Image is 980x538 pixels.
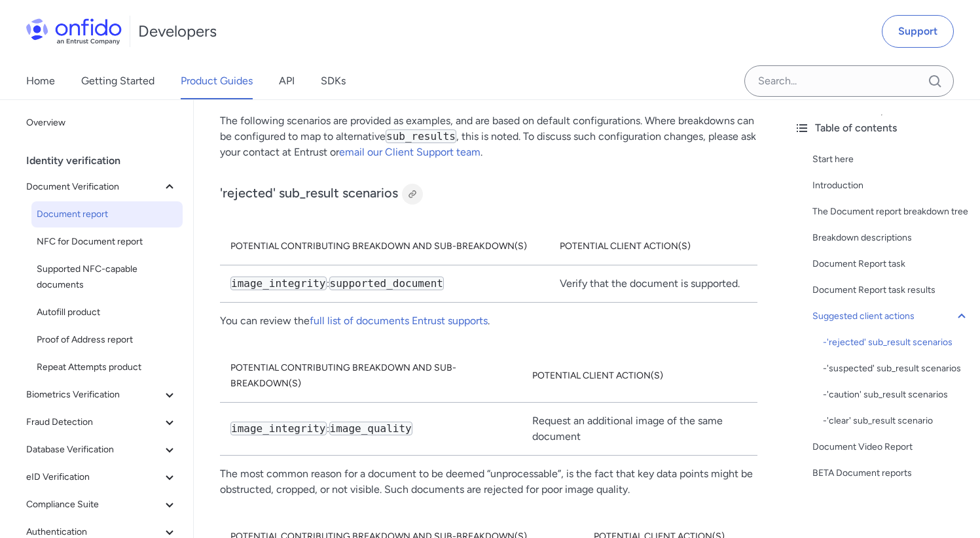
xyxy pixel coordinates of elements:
[321,63,346,99] a: SDKs
[26,18,122,44] img: Onfido Logo
[37,234,177,250] span: NFC for Document report
[386,129,456,143] code: sub_results
[823,335,970,350] a: -'rejected' sub_result scenarios
[31,229,183,255] a: NFC for Document report
[823,413,970,429] div: - 'clear' sub_result scenario
[823,387,970,403] div: - 'caution' sub_result scenarios
[26,148,188,174] div: Identity verification
[230,422,327,435] code: image_integrity
[26,414,162,430] span: Fraud Detection
[812,230,970,246] a: Breakdown descriptions
[181,63,253,99] a: Product Guides
[31,256,183,298] a: Supported NFC-capable documents
[21,464,183,490] button: eID Verification
[26,469,162,485] span: eID Verification
[220,113,757,160] p: The following scenarios are provided as examples, and are based on default configurations. Where ...
[549,228,757,265] th: Potential client action(s)
[138,21,217,42] h1: Developers
[37,360,177,375] span: Repeat Attempts product
[812,256,970,272] a: Document Report task
[31,299,183,326] a: Autofill product
[21,382,183,408] button: Biometrics Verification
[26,179,162,195] span: Document Verification
[329,422,412,435] code: image_quality
[37,305,177,320] span: Autofill product
[812,465,970,481] a: BETA Document reports
[329,277,444,290] code: supported_document
[220,313,757,329] p: You can review the .
[26,115,177,131] span: Overview
[823,413,970,429] a: -'clear' sub_result scenario
[279,63,295,99] a: API
[230,277,327,290] code: image_integrity
[37,332,177,348] span: Proof of Address report
[310,314,488,327] a: full list of documents Entrust supports
[549,265,757,302] td: Verify that the document is supported.
[794,120,970,136] div: Table of contents
[26,497,162,513] span: Compliance Suite
[37,261,177,293] span: Supported NFC-capable documents
[220,402,522,455] td: :
[823,335,970,350] div: - 'rejected' sub_result scenarios
[26,387,162,403] span: Biometrics Verification
[26,442,162,458] span: Database Verification
[823,361,970,377] div: - 'suspected' sub_result scenarios
[823,387,970,403] a: -'caution' sub_result scenarios
[812,178,970,193] a: Introduction
[522,350,757,403] th: Potential client action(s)
[744,65,954,97] input: Onfido search input field
[812,152,970,167] a: Start here
[823,361,970,377] a: -'suspected' sub_result scenarios
[309,88,373,101] a: API reference
[31,201,183,227] a: Document report
[220,184,757,205] h3: 'rejected' sub_result scenarios
[26,63,55,99] a: Home
[812,282,970,298] a: Document Report task results
[882,15,954,48] a: Support
[21,110,183,136] a: Overview
[21,437,183,463] button: Database Verification
[220,265,549,302] td: :
[220,350,522,403] th: Potential contributing breakdown and sub-breakdown(s)
[812,439,970,455] a: Document Video Report
[81,63,154,99] a: Getting Started
[31,327,183,353] a: Proof of Address report
[812,309,970,324] a: Suggested client actions
[522,402,757,455] td: Request an additional image of the same document
[37,207,177,222] span: Document report
[220,466,757,497] p: The most common reason for a document to be deemed “unprocessable”, is the fact that key data poi...
[21,409,183,435] button: Fraud Detection
[220,228,549,265] th: Potential contributing breakdown and sub-breakdown(s)
[31,354,183,380] a: Repeat Attempts product
[21,492,183,518] button: Compliance Suite
[21,174,183,200] button: Document Verification
[339,146,481,158] a: email our Client Support team
[812,204,970,220] a: The Document report breakdown tree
